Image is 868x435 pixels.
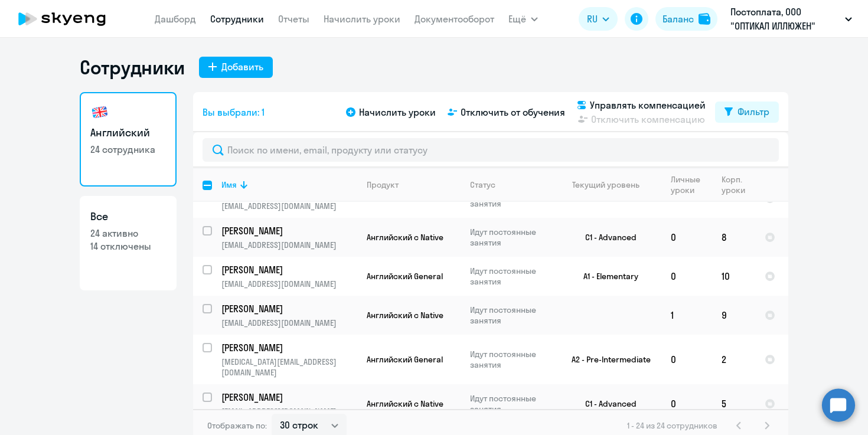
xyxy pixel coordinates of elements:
p: [PERSON_NAME] [221,341,355,354]
img: balance [699,13,710,25]
p: [EMAIL_ADDRESS][DOMAIN_NAME] [221,201,357,211]
td: 1 [661,296,712,335]
div: Личные уроки [671,174,704,195]
div: Продукт [367,179,399,190]
td: C1 - Advanced [552,218,661,257]
button: Фильтр [715,102,779,123]
button: Балансbalance [655,7,717,31]
span: Ещё [508,12,526,26]
p: 24 сотрудника [90,143,166,156]
button: Ещё [508,7,538,31]
p: Идут постоянные занятия [470,227,551,248]
span: Английский с Native [367,232,443,243]
div: Фильтр [738,104,769,119]
a: [PERSON_NAME] [221,263,357,276]
button: Постоплата, ООО "ОПТИКАЛ ИЛЛЮЖЕН" [725,5,858,33]
p: [MEDICAL_DATA][EMAIL_ADDRESS][DOMAIN_NAME] [221,356,357,378]
h3: Английский [90,125,166,140]
p: 24 активно [90,227,166,240]
span: Управлять компенсацией [590,98,706,112]
span: Начислить уроки [359,105,436,119]
a: Начислить уроки [324,13,400,25]
p: [EMAIL_ADDRESS][DOMAIN_NAME] [221,279,357,289]
div: Текущий уровень [561,179,661,190]
p: [PERSON_NAME] [221,391,355,404]
td: 0 [661,218,712,257]
span: Английский с Native [367,310,443,320]
span: Отображать по: [207,420,267,431]
div: Имя [221,179,237,190]
a: Все24 активно14 отключены [80,196,177,290]
div: Продукт [367,179,460,190]
div: Имя [221,179,357,190]
td: 0 [661,257,712,296]
p: [EMAIL_ADDRESS][DOMAIN_NAME] [221,318,357,328]
td: C1 - Advanced [552,384,661,423]
div: Статус [470,179,495,190]
p: [EMAIL_ADDRESS][DOMAIN_NAME] [221,240,357,250]
div: Корп. уроки [722,174,747,195]
span: Отключить от обучения [461,105,565,119]
span: Английский General [367,354,443,365]
a: Отчеты [278,13,309,25]
a: [PERSON_NAME] [221,341,357,354]
a: [PERSON_NAME] [221,391,357,404]
td: 10 [712,257,755,296]
td: 0 [661,335,712,384]
button: RU [579,7,618,31]
span: 1 - 24 из 24 сотрудников [627,420,717,431]
p: Постоплата, ООО "ОПТИКАЛ ИЛЛЮЖЕН" [730,5,840,33]
p: [EMAIL_ADDRESS][DOMAIN_NAME] [221,406,357,417]
p: [PERSON_NAME] [221,263,355,276]
span: Английский General [367,271,443,282]
td: 0 [661,384,712,423]
span: Вы выбрали: 1 [203,105,265,119]
p: Идут постоянные занятия [470,349,551,370]
div: Корп. уроки [722,174,755,195]
h3: Все [90,209,166,224]
span: RU [587,12,598,26]
td: 9 [712,296,755,335]
button: Добавить [199,57,273,78]
a: Дашборд [155,13,196,25]
td: A1 - Elementary [552,257,661,296]
p: [PERSON_NAME] [221,302,355,315]
p: [PERSON_NAME] [221,224,355,237]
td: 5 [712,384,755,423]
span: Английский с Native [367,398,443,409]
a: Сотрудники [210,13,264,25]
td: A2 - Pre-Intermediate [552,335,661,384]
a: Документооборот [415,13,494,25]
h1: Сотрудники [80,55,185,79]
div: Добавить [221,60,263,74]
img: english [90,103,109,122]
input: Поиск по имени, email, продукту или статусу [203,138,779,162]
td: 2 [712,335,755,384]
div: Статус [470,179,551,190]
div: Текущий уровень [572,179,639,190]
a: Английский24 сотрудника [80,92,177,187]
div: Личные уроки [671,174,712,195]
p: 14 отключены [90,240,166,253]
p: Идут постоянные занятия [470,305,551,326]
p: Идут постоянные занятия [470,393,551,414]
a: [PERSON_NAME] [221,224,357,237]
div: Баланс [663,12,694,26]
a: [PERSON_NAME] [221,302,357,315]
td: 8 [712,218,755,257]
p: Идут постоянные занятия [470,266,551,287]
